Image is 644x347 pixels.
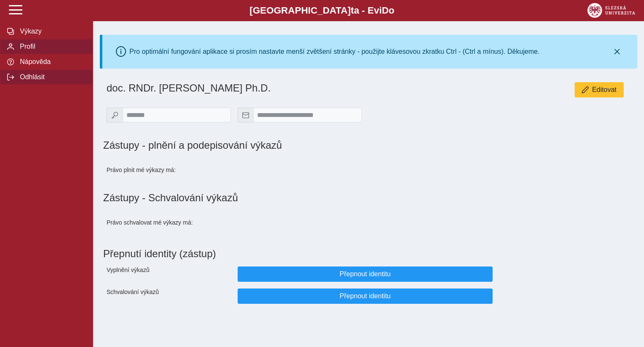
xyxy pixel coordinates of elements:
[129,48,540,56] div: Pro optimální fungování aplikace si prosím nastavte menší zvětšení stránky - použijte klávesovou ...
[25,5,619,16] b: [GEOGRAPHIC_DATA] a - Evi
[17,73,86,81] span: Odhlásit
[575,82,624,97] button: Editovat
[103,211,234,234] div: Právo schvalovat mé výkazy má:
[238,289,493,304] button: Přepnout identitu
[103,158,234,182] div: Právo plnit mé výkazy má:
[103,139,449,151] h1: Zástupy - plnění a podepisování výkazů
[103,192,634,204] h1: Zástupy - Schvalování výkazů
[103,244,627,263] h1: Přepnutí identity (zástup)
[592,86,617,94] span: Editovat
[587,3,635,18] img: logo_web_su.png
[245,270,486,278] span: Přepnout identitu
[382,5,389,16] span: D
[103,285,234,307] div: Schvalování výkazů
[238,266,493,282] button: Přepnout identitu
[389,5,395,16] span: o
[351,5,354,16] span: t
[107,82,449,94] h1: doc. RNDr. [PERSON_NAME] Ph.D.
[103,263,234,285] div: Vyplnění výkazů
[17,58,86,66] span: Nápověda
[17,28,86,35] span: Výkazy
[245,292,486,300] span: Přepnout identitu
[17,43,86,50] span: Profil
